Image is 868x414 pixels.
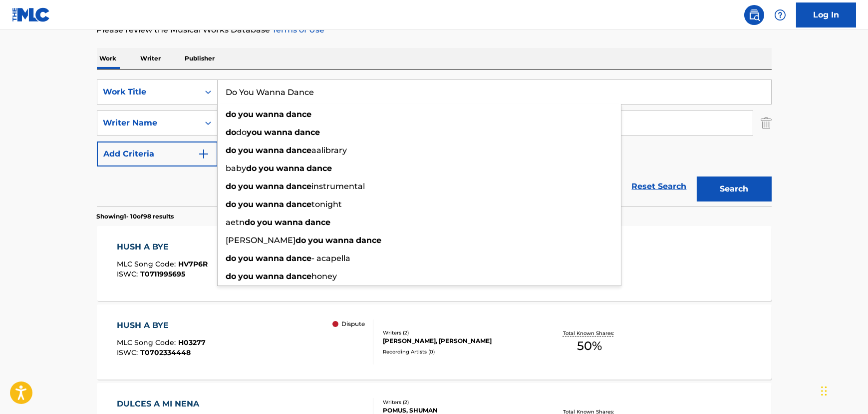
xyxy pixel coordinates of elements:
[296,235,306,245] strong: do
[256,109,285,119] strong: wanna
[97,48,120,69] p: Work
[103,86,193,98] div: Work Title
[226,271,237,281] strong: do
[117,241,208,253] div: HUSH A BYE
[97,212,174,221] p: Showing 1 - 10 of 98 results
[247,127,263,137] strong: you
[226,109,237,119] strong: do
[178,259,208,268] span: HV7P6R
[770,5,790,25] div: Help
[97,141,218,166] button: Add Criteria
[226,127,237,137] strong: do
[761,110,772,135] img: Delete Criterion
[287,145,312,155] strong: dance
[117,319,206,331] div: HUSH A BYE
[287,199,312,209] strong: dance
[697,176,772,201] button: Search
[117,259,178,268] span: MLC Song Code :
[383,336,534,345] div: [PERSON_NAME], [PERSON_NAME]
[821,376,827,406] div: Drag
[312,199,342,209] span: tonight
[226,199,237,209] strong: do
[117,348,140,357] span: ISWC :
[226,253,237,263] strong: do
[326,235,354,245] strong: wanna
[287,109,312,119] strong: dance
[117,269,140,278] span: ISWC :
[287,253,312,263] strong: dance
[239,145,254,155] strong: you
[247,163,257,173] strong: do
[307,163,332,173] strong: dance
[239,271,254,281] strong: you
[256,199,285,209] strong: wanna
[245,217,256,227] strong: do
[117,338,178,347] span: MLC Song Code :
[277,163,305,173] strong: wanna
[796,2,856,27] a: Log In
[383,398,534,406] div: Writers ( 2 )
[312,271,337,281] span: honey
[256,253,285,263] strong: wanna
[140,348,191,357] span: T0702334448
[239,199,254,209] strong: you
[308,235,324,245] strong: you
[237,127,247,137] span: do
[239,109,254,119] strong: you
[103,117,193,129] div: Writer Name
[256,181,285,191] strong: wanna
[239,181,254,191] strong: you
[312,145,347,155] span: aalibrary
[226,235,296,245] span: [PERSON_NAME]
[239,253,254,263] strong: you
[744,5,764,25] a: Public Search
[97,304,772,379] a: HUSH A BYEMLC Song Code:H03277ISWC:T0702334448 DisputeWriters (2)[PERSON_NAME], [PERSON_NAME]Reco...
[97,226,772,301] a: HUSH A BYEMLC Song Code:HV7P6RISWC:T0711995695Writers (2)[PERSON_NAME], [PERSON_NAME]Recording Ar...
[312,181,365,191] span: instrumental
[12,7,50,22] img: MLC Logo
[265,127,293,137] strong: wanna
[226,163,247,173] span: baby
[117,398,207,410] div: DULCES A MI NENA
[198,148,210,160] img: 9d2ae6d4665cec9f34b9.svg
[256,271,285,281] strong: wanna
[295,127,320,137] strong: dance
[287,181,312,191] strong: dance
[341,319,365,328] p: Dispute
[818,366,868,414] iframe: Chat Widget
[563,329,616,337] p: Total Known Shares:
[356,235,382,245] strong: dance
[577,337,602,355] span: 50 %
[383,329,534,336] div: Writers ( 2 )
[226,217,245,227] span: aetn
[383,348,534,355] div: Recording Artists ( 0 )
[774,9,786,21] img: help
[627,175,692,197] a: Reset Search
[748,9,760,21] img: search
[138,48,164,69] p: Writer
[259,163,275,173] strong: you
[140,269,185,278] span: T0711995695
[182,48,218,69] p: Publisher
[275,217,303,227] strong: wanna
[226,181,237,191] strong: do
[258,217,273,227] strong: you
[97,24,772,36] p: Please review the Musical Works Database
[256,145,285,155] strong: wanna
[97,79,772,206] form: Search Form
[305,217,331,227] strong: dance
[178,338,206,347] span: H03277
[226,145,237,155] strong: do
[287,271,312,281] strong: dance
[312,253,351,263] span: - acapella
